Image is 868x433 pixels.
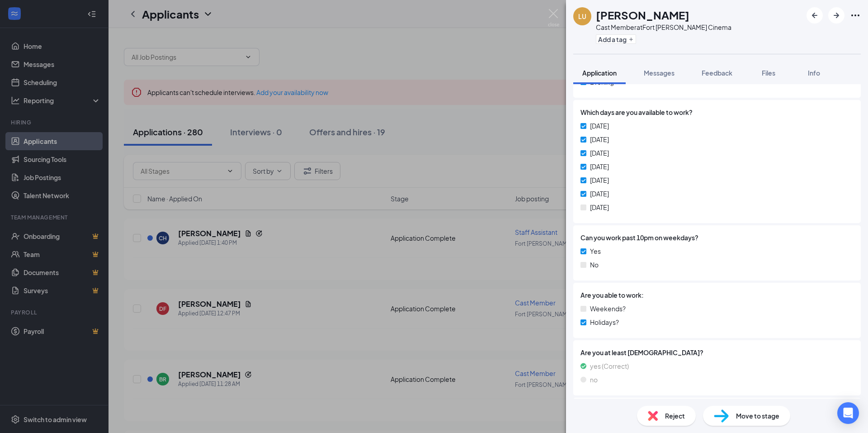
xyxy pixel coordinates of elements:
span: Are you at least [DEMOGRAPHIC_DATA]? [580,347,854,357]
span: [DATE] [590,162,609,171]
span: Move to stage [736,411,779,421]
span: Messages [644,69,675,77]
svg: ArrowLeftNew [809,10,820,21]
span: Which days are you available to work? [580,107,693,117]
span: [DATE] [590,189,609,199]
svg: Ellipses [850,10,861,21]
div: LU [578,12,586,21]
span: Info [808,69,820,77]
span: [DATE] [590,148,609,158]
span: [DATE] [590,202,609,212]
span: no [590,375,598,385]
span: Application [582,69,617,77]
div: Open Intercom Messenger [837,402,859,424]
button: ArrowLeftNew [807,7,823,24]
span: [DATE] [590,175,609,185]
h1: [PERSON_NAME] [596,7,689,23]
span: yes (Correct) [590,361,629,371]
span: No [590,260,599,270]
span: Can you work past 10pm on weekdays? [580,233,698,243]
span: [DATE] [590,121,609,131]
button: PlusAdd a tag [596,34,636,44]
div: Cast Member at Fort [PERSON_NAME] Cinema [596,23,731,32]
svg: Plus [628,37,634,42]
span: Are you able to work: [580,290,644,300]
span: Files [762,69,775,77]
svg: ArrowRight [831,10,842,21]
span: [DATE] [590,134,609,144]
span: Yes [590,246,601,256]
span: Weekends? [590,304,626,314]
span: Reject [665,411,685,421]
span: Holidays? [590,317,619,327]
span: Feedback [702,69,732,77]
button: ArrowRight [828,7,844,24]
